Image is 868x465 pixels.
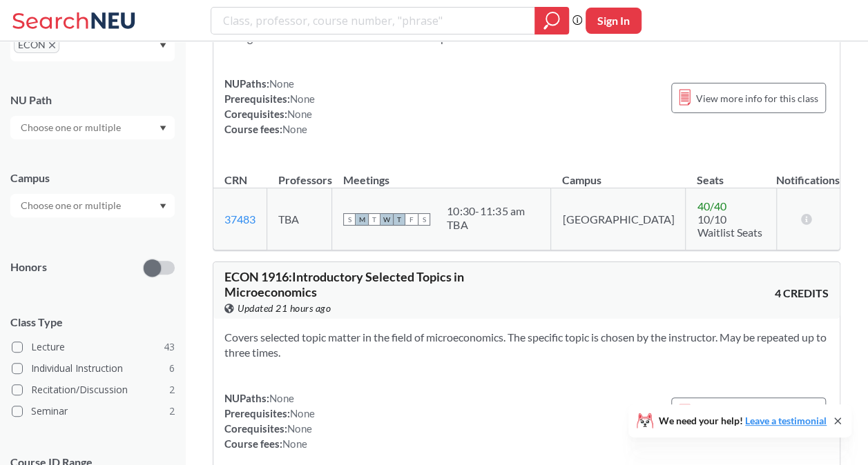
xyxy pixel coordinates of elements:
div: TBA [447,218,525,232]
label: Seminar [12,402,175,420]
span: None [290,92,315,105]
span: S [418,213,430,226]
span: T [393,213,405,226]
span: ECON 1916 : Introductory Selected Topics in Microeconomics [224,269,464,299]
th: Professors [267,159,332,188]
span: None [282,437,307,450]
span: Class Type [10,315,175,330]
svg: magnifying glass [543,11,560,30]
span: ECONX to remove pill [14,37,59,53]
span: M [356,213,368,226]
div: Dropdown arrow [10,194,175,217]
td: [GEOGRAPHIC_DATA] [551,188,686,250]
th: Seats [686,159,776,188]
label: Individual Instruction [12,359,175,377]
span: None [287,422,312,435]
span: None [287,108,312,120]
a: 37483 [224,212,255,226]
svg: Dropdown arrow [160,204,166,209]
a: Leave a testimonial [745,415,827,426]
span: 2 [169,404,175,419]
svg: X to remove pill [49,42,55,48]
span: View more info for this class [696,90,818,107]
svg: Dropdown arrow [160,43,166,48]
th: Meetings [332,159,551,188]
th: Notifications [776,159,840,188]
span: T [368,213,380,226]
th: Campus [551,159,686,188]
span: None [269,77,294,90]
span: Updated 21 hours ago [238,301,331,316]
div: NU Path [10,92,175,108]
span: 2 [169,382,175,397]
span: W [380,213,393,226]
div: 10:30 - 11:35 am [447,204,525,218]
div: Dropdown arrow [10,116,175,139]
div: magnifying glass [534,7,569,34]
span: S [343,213,356,226]
div: CRN [224,172,247,188]
span: 4 CREDITS [775,286,829,301]
div: NUPaths: Prerequisites: Corequisites: Course fees: [224,390,315,451]
label: Recitation/Discussion [12,381,175,399]
label: Lecture [12,338,175,356]
p: Honors [10,259,47,275]
span: 6 [169,361,175,376]
input: Choose one or multiple [14,197,130,214]
div: NUPaths: Prerequisites: Corequisites: Course fees: [224,76,315,137]
input: Choose one or multiple [14,119,130,136]
section: Covers selected topic matter in the field of microeconomics. The specific topic is chosen by the ... [224,330,829,360]
span: 43 [164,339,175,355]
input: Class, professor, course number, "phrase" [222,9,525,32]
span: None [290,407,315,419]
td: TBA [267,188,332,250]
div: Campus [10,170,175,186]
svg: Dropdown arrow [160,126,166,131]
button: Sign In [586,8,642,34]
span: 10/10 Waitlist Seats [697,212,762,239]
span: None [282,123,307,135]
span: F [405,213,418,226]
span: 40 / 40 [697,199,726,212]
div: ECONX to remove pillDropdown arrow [10,33,175,61]
span: We need your help! [659,416,827,426]
span: None [269,392,294,404]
